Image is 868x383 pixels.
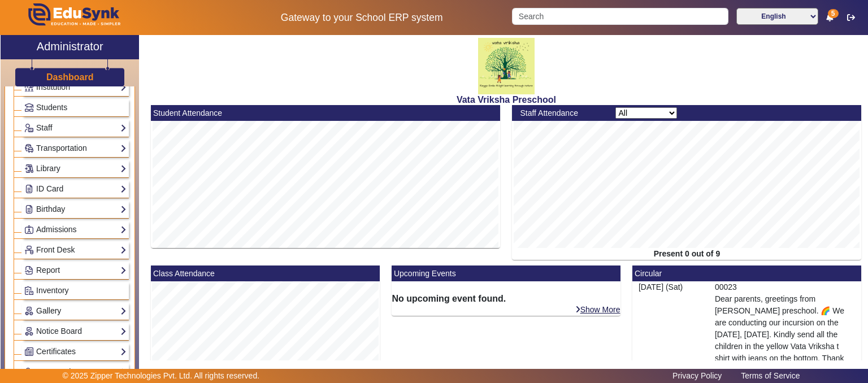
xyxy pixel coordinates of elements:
mat-card-header: Class Attendance [151,266,380,281]
h3: Dashboard [46,72,94,82]
mat-card-header: Upcoming Events [392,266,620,281]
img: Students.png [25,103,33,112]
div: Staff Attendance [514,107,610,119]
p: © 2025 Zipper Technologies Pvt. Ltd. All rights reserved. [63,370,260,382]
p: Dear parents, greetings from [PERSON_NAME] preschool. 🌈 We are conducting our incursion on the [D... [715,293,856,376]
div: Present 0 out of 9 [512,248,861,260]
span: Students [36,103,67,112]
span: 5 [828,9,839,18]
img: 817d6453-c4a2-41f8-ac39-e8a470f27eea [478,38,535,94]
a: Show More [575,304,621,315]
a: Inventory [24,284,127,297]
div: [DATE] (Sat) [632,281,709,376]
a: Administrator [1,35,139,59]
h5: Gateway to your School ERP system [223,12,500,24]
mat-card-header: Circular [632,266,861,281]
h2: Administrator [37,40,103,53]
a: Students [24,101,127,114]
mat-card-header: Student Attendance [151,105,500,121]
input: Search [512,8,728,25]
a: Dashboard [46,71,94,83]
h6: No upcoming event found. [392,293,620,304]
div: 00023 [709,281,861,376]
h2: Vata Vriksha Preschool [145,94,867,105]
span: Inventory [36,286,69,295]
img: Inventory.png [25,286,33,295]
a: Privacy Policy [667,368,727,383]
a: Terms of Service [735,368,805,383]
